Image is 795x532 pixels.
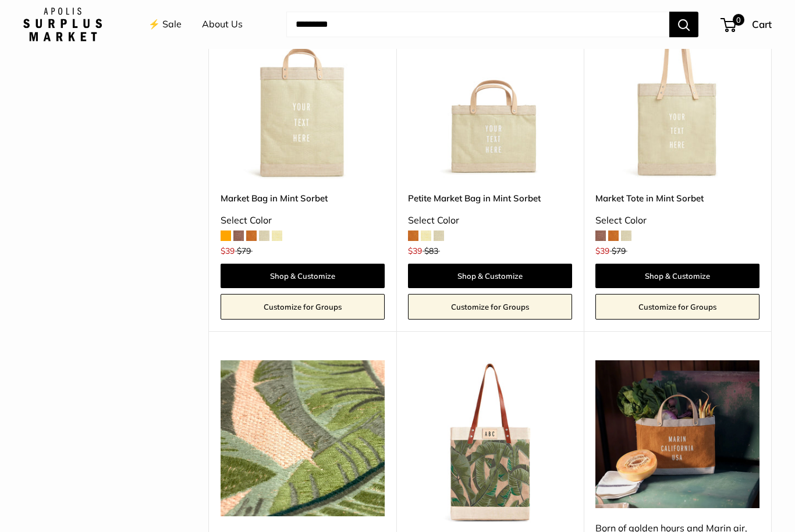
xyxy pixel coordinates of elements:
a: Shop & Customize [221,264,385,288]
a: ⚡️ Sale [148,16,182,33]
a: Market Tote in Mint Sorbet [595,191,759,205]
button: Search [669,12,698,37]
a: 0 Cart [722,15,772,34]
img: Apolis: Surplus Market [23,8,102,41]
span: Cart [752,18,772,30]
img: Born of golden hours and Marin air, sun-washed Cognac carries the quiet luxury of autumn — timele... [595,360,759,508]
a: Embroidered Palm Leaf Market Totedescription_A multi-layered motif with eight varying thread colors. [408,360,572,524]
span: $79 [612,246,626,256]
span: $39 [408,246,422,256]
img: Palm Embroidery is a coastal welcome—made for crisp fall retreats, thoughtful room surprises, and... [221,360,385,516]
input: Search... [286,12,669,37]
a: Petite Market Bag in Mint SorbetPetite Market Bag in Mint Sorbet [408,16,572,180]
a: Shop & Customize [595,264,759,288]
a: Petite Market Bag in Mint Sorbet [408,191,572,205]
span: $83 [424,246,438,256]
span: $79 [237,246,251,256]
a: Market Bag in Mint SorbetMarket Bag in Mint Sorbet [221,16,385,180]
a: About Us [202,16,243,33]
img: Market Tote in Mint Sorbet [595,16,759,180]
div: Select Color [595,212,759,229]
div: Select Color [408,212,572,229]
a: Market Tote in Mint SorbetMarket Tote in Mint Sorbet [595,16,759,180]
a: Customize for Groups [408,294,572,320]
a: Shop & Customize [408,264,572,288]
span: 0 [733,14,744,26]
a: Market Bag in Mint Sorbet [221,191,385,205]
a: Customize for Groups [595,294,759,320]
span: $39 [221,246,235,256]
img: Embroidered Palm Leaf Market Tote [408,360,572,524]
span: $39 [595,246,609,256]
img: Market Bag in Mint Sorbet [221,16,385,180]
div: Select Color [221,212,385,229]
a: Customize for Groups [221,294,385,320]
img: Petite Market Bag in Mint Sorbet [408,16,572,180]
